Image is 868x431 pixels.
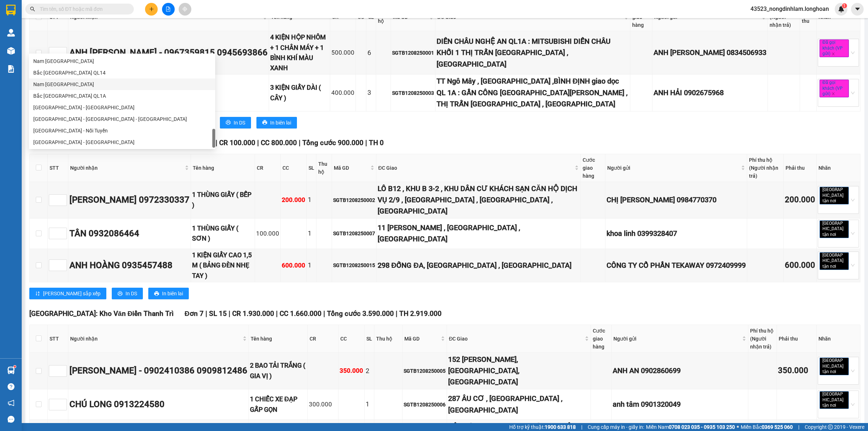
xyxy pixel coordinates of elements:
[837,403,841,407] span: close
[404,367,446,375] div: SGTB1208250005
[820,39,849,57] span: Đã gọi khách (VP gửi)
[182,7,187,12] span: aim
[820,252,849,270] span: [GEOGRAPHIC_DATA] tận nơi
[192,250,254,281] div: 1 KIỆN GIẤY CAO 1,5 M ( BẢNG ĐÈN NHẸ TAY )
[33,80,211,88] div: Nam [GEOGRAPHIC_DATA]
[333,261,375,269] div: SGTB1208250015
[854,6,861,12] span: caret-down
[784,154,817,182] th: Phải thu
[216,139,217,147] span: |
[302,139,363,147] span: Tổng cước 900.000
[818,164,858,172] div: Nhãn
[545,424,576,430] strong: 1900 633 818
[154,291,159,297] span: printer
[162,290,183,297] span: In biên lai
[820,187,849,204] span: [GEOGRAPHIC_DATA] tận nơi
[654,87,766,98] div: ANH HẢI 0902675968
[179,3,191,16] button: aim
[219,139,255,147] span: CR 100.000
[851,3,864,16] button: caret-down
[43,290,101,297] span: [PERSON_NAME] sắp xếp
[209,309,227,318] span: SL 15
[613,335,741,343] span: Người gửi
[255,154,281,182] th: CR
[798,423,799,431] span: |
[820,391,849,409] span: [GEOGRAPHIC_DATA] tận nơi
[33,92,211,100] div: Bắc [GEOGRAPHIC_DATA] QL1A
[118,291,123,297] span: printer
[403,353,447,389] td: SGTB1208250005
[820,358,849,375] span: [GEOGRAPHIC_DATA] tận nơi
[191,154,255,182] th: Tên hàng
[205,309,207,318] span: |
[69,364,247,378] div: [PERSON_NAME] - 0902410386 0909812486
[249,325,308,353] th: Tên hàng
[396,309,397,318] span: |
[234,119,245,127] span: In DS
[69,46,268,60] div: ANH [PERSON_NAME] - 0967359815 0945693866
[842,3,847,8] sup: 1
[192,223,254,244] div: 1 THÙNG GIẤY ( SƠN )
[403,389,447,420] td: SGTB1208250006
[232,309,274,318] span: CR 1.930.000
[250,394,306,415] div: 1 CHIẾC XE ĐẠP GẤP GỌN
[607,228,746,239] div: khoa linh 0399328407
[404,401,446,409] div: SGTB1208250006
[340,366,363,376] div: 350.000
[820,80,849,97] span: Đã gọi khách (VP gửi)
[378,260,579,271] div: 298 ĐỐNG ĐA, [GEOGRAPHIC_DATA] , [GEOGRAPHIC_DATA]
[437,76,629,110] div: TT Ngô Mây , [GEOGRAPHIC_DATA] ,BÌNH ĐỊNH giao dọc QL 1A : GẦN CÔNG [GEOGRAPHIC_DATA][PERSON_NAME...
[29,309,174,318] span: [GEOGRAPHIC_DATA]: Kho Văn Điển Thanh Trì
[778,364,815,377] div: 350.000
[745,4,835,13] span: 43523_nongdinhlam.longhoan
[323,309,325,318] span: |
[29,136,215,148] div: Hà Nội - Đà Nẵng
[29,55,215,67] div: Nam Trung Bắc QL14
[378,183,579,217] div: LÔ B12 , KHU B 3-2 , KHU DÂN CƯ KHÁCH SẠN CĂN HỘ DỊCH VỤ 2/9 , [GEOGRAPHIC_DATA] , [GEOGRAPHIC_DA...
[7,47,15,55] img: warehouse-icon
[282,195,305,205] div: 200.000
[843,3,846,8] span: 1
[70,164,183,172] span: Người nhận
[299,139,301,147] span: |
[308,195,315,205] div: 1
[29,67,215,79] div: Bắc Trung Nam QL14
[837,370,841,374] span: close
[7,65,15,73] img: solution-icon
[280,309,322,318] span: CC 1.660.000
[145,3,158,16] button: plus
[748,325,777,353] th: Phí thu hộ (Người nhận trả)
[581,423,582,431] span: |
[369,139,384,147] span: TH 0
[437,36,629,70] div: DIỄN CHÂU NGHỆ AN QL1A : MITSUBISHI DIỄN CHÂU KHỐI 1 THỊ TRẤN [GEOGRAPHIC_DATA] , [GEOGRAPHIC_DATA]
[365,139,367,147] span: |
[391,75,435,111] td: SGTB1208250003
[33,138,211,146] div: [GEOGRAPHIC_DATA] - [GEOGRAPHIC_DATA]
[33,57,211,65] div: Nam [GEOGRAPHIC_DATA]
[29,102,215,113] div: Hà Nội - Hồ Chí Minh
[7,367,15,374] img: warehouse-icon
[332,249,376,282] td: SGTB1208250015
[399,309,442,318] span: TH 2.919.000
[69,398,247,411] div: CHÚ LONG 0913224580
[332,219,376,249] td: SGTB1208250007
[741,423,793,431] span: Miền Bắc
[166,7,171,12] span: file-add
[334,164,369,172] span: Mã GD
[646,423,735,431] span: Miền Nam
[367,88,375,98] div: 3
[374,325,403,353] th: Thu hộ
[257,139,259,147] span: |
[33,103,211,111] div: [GEOGRAPHIC_DATA] - [GEOGRAPHIC_DATA]
[250,360,306,381] div: 2 BAO TẢI TRẮNG ( GIA VỊ )
[588,423,644,431] span: Cung cấp máy in - giấy in:
[785,194,815,206] div: 200.000
[270,83,329,103] div: 3 KIỆN GIẤY DÀI ( CÂY )
[448,393,590,416] div: 287 ÂU CƠ , [GEOGRAPHIC_DATA] , [GEOGRAPHIC_DATA]
[331,48,354,58] div: 500.000
[69,259,190,272] div: ANH HOÀNG 0935457488
[333,196,375,204] div: SGTB1208250002
[229,309,230,318] span: |
[785,259,815,272] div: 600.000
[125,290,137,297] span: In DS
